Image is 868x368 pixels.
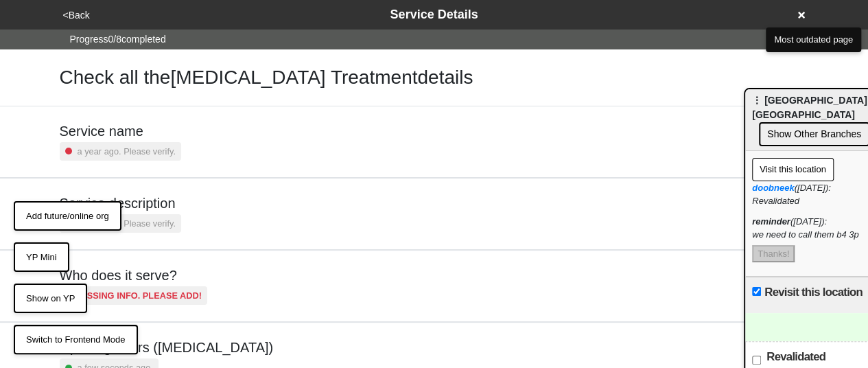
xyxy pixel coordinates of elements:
[70,32,166,47] span: Progress 0 / 8 completed
[14,284,87,314] button: Show on YP
[78,289,202,302] small: Missing info. Please add!
[60,267,208,284] h5: Who does it serve?
[60,123,181,139] h5: Service name
[60,195,181,211] h5: Service description
[60,339,274,356] h5: Opening hours ([MEDICAL_DATA])
[14,242,69,273] button: YP Mini
[390,8,478,21] span: Service Details
[14,325,138,355] button: Switch to Frontend Mode
[752,216,790,227] strong: reminder
[14,201,121,231] button: Add future/online org
[752,183,794,193] a: doobneek
[60,66,473,89] h1: Check all the [MEDICAL_DATA] Treatment details
[766,27,861,52] button: Most outdated page
[764,284,863,301] label: Revisit this location
[59,8,94,23] button: <Back
[752,245,795,263] button: Thanks!
[78,217,176,230] small: a year ago. Please verify.
[752,158,834,181] button: Visit this location
[766,349,825,365] label: Revalidated
[78,145,176,158] small: a year ago. Please verify.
